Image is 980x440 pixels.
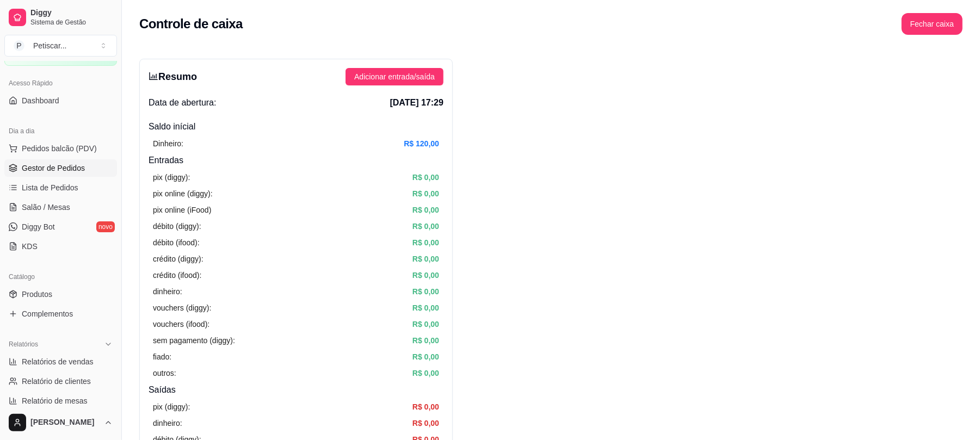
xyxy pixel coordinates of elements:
a: Diggy Botnovo [4,218,117,236]
a: Complementos [4,305,117,323]
article: R$ 0,00 [412,302,439,314]
span: Relatórios de vendas [22,356,94,367]
span: KDS [22,241,38,252]
h4: Entradas [149,154,443,167]
div: Petiscar ... [33,40,66,51]
article: dinheiro: [153,417,182,429]
span: [PERSON_NAME] [30,418,100,427]
span: Diggy Bot [22,221,55,232]
article: R$ 0,00 [412,171,439,183]
article: Dinheiro: [153,138,183,150]
span: [DATE] 17:29 [390,96,443,109]
article: outros: [153,367,176,379]
span: Relatório de mesas [22,395,88,406]
article: fiado: [153,351,171,363]
span: Complementos [22,308,73,319]
a: Produtos [4,286,117,303]
article: R$ 0,00 [412,367,439,379]
article: R$ 0,00 [412,417,439,429]
a: Relatório de clientes [4,373,117,390]
span: bar-chart [149,71,158,81]
a: DiggySistema de Gestão [4,4,117,30]
div: Catálogo [4,268,117,286]
article: R$ 0,00 [412,318,439,330]
button: Select a team [4,35,117,57]
span: Gestor de Pedidos [22,163,85,173]
article: débito (ifood): [153,237,200,249]
span: Dashboard [22,95,59,106]
span: Salão / Mesas [22,202,70,213]
h4: Saídas [149,383,443,396]
button: Adicionar entrada/saída [346,68,443,85]
article: crédito (diggy): [153,253,204,265]
span: Lista de Pedidos [22,182,78,193]
a: Relatórios de vendas [4,353,117,370]
article: débito (diggy): [153,220,201,232]
article: R$ 0,00 [412,204,439,216]
article: R$ 120,00 [404,138,439,150]
article: R$ 0,00 [412,253,439,265]
a: Dashboard [4,92,117,109]
article: R$ 0,00 [412,237,439,249]
a: Gestor de Pedidos [4,159,117,177]
button: [PERSON_NAME] [4,410,117,436]
button: Fechar caixa [902,13,963,35]
article: vouchers (diggy): [153,302,211,314]
article: R$ 0,00 [412,401,439,413]
a: Relatório de mesas [4,392,117,410]
span: P [14,40,24,51]
article: R$ 0,00 [412,269,439,281]
article: dinheiro: [153,286,182,298]
article: R$ 0,00 [412,188,439,200]
span: Sistema de Gestão [30,18,113,27]
button: Pedidos balcão (PDV) [4,140,117,157]
article: R$ 0,00 [412,351,439,363]
article: R$ 0,00 [412,286,439,298]
article: vouchers (ifood): [153,318,209,330]
h4: Saldo inícial [149,120,443,133]
a: Lista de Pedidos [4,179,117,196]
span: Relatórios [9,340,38,349]
span: Relatório de clientes [22,376,91,387]
article: pix online (iFood) [153,204,211,216]
article: R$ 0,00 [412,334,439,346]
span: Adicionar entrada/saída [354,71,435,83]
span: Diggy [30,8,113,18]
article: pix (diggy): [153,401,190,413]
h2: Controle de caixa [139,15,243,33]
h3: Resumo [149,69,197,84]
article: R$ 0,00 [412,220,439,232]
article: sem pagamento (diggy): [153,334,235,346]
span: Pedidos balcão (PDV) [22,143,97,154]
article: pix (diggy): [153,171,190,183]
span: Produtos [22,289,52,300]
div: Acesso Rápido [4,75,117,92]
article: pix online (diggy): [153,188,213,200]
span: Data de abertura: [149,96,217,109]
a: KDS [4,238,117,255]
div: Dia a dia [4,122,117,140]
article: crédito (ifood): [153,269,201,281]
a: Salão / Mesas [4,199,117,216]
